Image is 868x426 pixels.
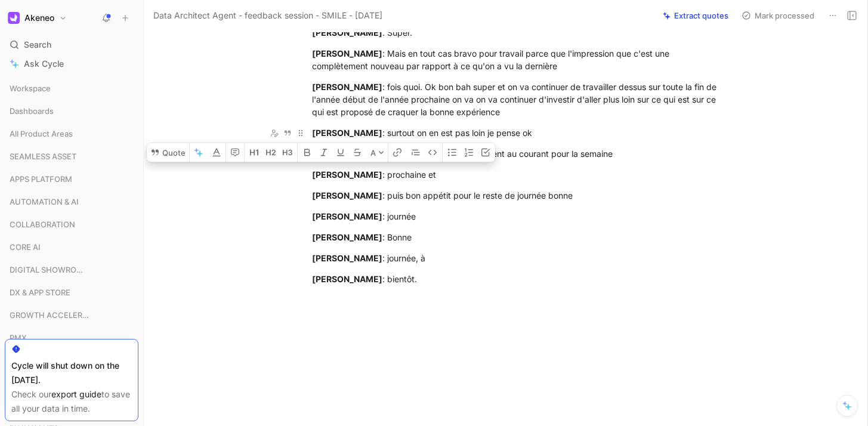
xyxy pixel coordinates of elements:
div: : Super. [312,26,725,39]
span: COLLABORATION [10,218,75,230]
button: Mark processed [736,7,820,24]
mark: [PERSON_NAME] [312,232,382,242]
button: Extract quotes [657,7,734,24]
span: SEAMLESS ASSET [10,150,76,162]
mark: [PERSON_NAME] [312,169,382,180]
span: Ask Cycle [24,57,64,71]
div: : journée [312,210,725,223]
div: : bientôt. [312,273,725,285]
div: DIGITAL SHOWROOM [5,261,138,282]
div: APPS PLATFORM [5,170,138,188]
mark: [PERSON_NAME] [312,190,382,200]
div: DX & APP STORE [5,283,138,305]
div: GROWTH ACCELERATION [5,306,138,324]
div: : Mais en tout cas bravo pour travail parce que l'impression que c'est une complètement nouveau p... [312,47,725,72]
div: Workspace [5,79,138,97]
span: APPS PLATFORM [10,173,72,185]
div: AUTOMATION & AI [5,193,138,214]
span: Workspace [10,82,51,94]
span: GROWTH ACCELERATION [10,309,92,321]
mark: [PERSON_NAME] [312,82,382,92]
div: : fois quoi. Ok bon bah super et on va continuer de travailler dessus sur toute la fin de l'année... [312,81,725,118]
mark: [PERSON_NAME] [312,128,382,138]
div: PMX [5,329,138,347]
div: CORE AI [5,238,138,260]
div: DX & APP STORE [5,283,138,301]
mark: [PERSON_NAME] [312,253,382,263]
div: All Product Areas [5,125,138,143]
span: DIGITAL SHOWROOM [10,264,89,276]
div: COLLABORATION [5,215,138,233]
div: Cycle will shut down on the [DATE]. [11,359,132,387]
span: Data Architect Agent - feedback session - SMILE - [DATE] [153,8,382,23]
span: Search [24,38,51,52]
mark: [PERSON_NAME] [312,48,382,58]
a: Ask Cycle [5,55,138,73]
div: GROWTH ACCELERATION [5,306,138,328]
span: Dashboards [10,105,54,117]
div: : Bonne [312,231,725,243]
div: Dashboards [5,102,138,120]
div: PMX [5,329,138,350]
div: APPS PLATFORM [5,170,138,192]
mark: [PERSON_NAME] [312,274,382,284]
div: : surtout on en est pas loin je pense ok [312,126,725,139]
div: : prochaine et [312,168,725,181]
mark: [PERSON_NAME] [312,211,382,221]
span: CORE AI [10,241,41,253]
span: AUTOMATION & AI [10,196,79,208]
div: Search [5,36,138,54]
span: All Product Areas [10,128,73,140]
div: DIGITAL SHOWROOM [5,261,138,279]
div: AUTOMATION & AI [5,193,138,211]
div: Dashboards [5,102,138,124]
div: Check our to save all your data in time. [11,387,132,416]
div: All Product Areas [5,125,138,146]
div: CORE AI [5,238,138,256]
h1: Akeneo [24,13,54,23]
mark: [PERSON_NAME] [312,27,382,38]
div: : ok super bon on se on se tient au courant pour la semaine [312,147,725,160]
div: : puis bon appétit pour le reste de journée bonne [312,189,725,202]
button: AkeneoAkeneo [5,10,70,26]
a: export guide [51,389,101,399]
span: DX & APP STORE [10,286,70,298]
img: Akeneo [8,12,20,24]
div: SEAMLESS ASSET [5,147,138,169]
div: SEAMLESS ASSET [5,147,138,165]
mark: [PERSON_NAME] [312,149,382,159]
div: : journée, à [312,252,725,264]
div: COLLABORATION [5,215,138,237]
span: PMX [10,332,27,344]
